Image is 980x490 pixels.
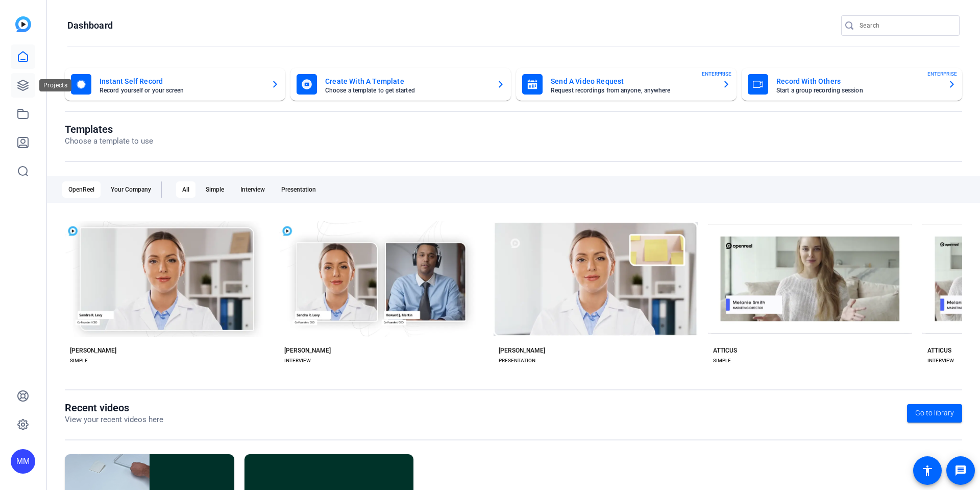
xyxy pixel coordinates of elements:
div: INTERVIEW [927,357,954,365]
div: PRESENTATION [499,357,535,365]
h1: Templates [65,123,153,135]
span: ENTERPRISE [927,70,957,78]
div: Interview [234,181,271,198]
div: Simple [200,181,230,198]
div: SIMPLE [70,357,88,365]
p: Choose a template to use [65,135,153,147]
mat-card-title: Record With Others [776,75,940,87]
button: Record With OthersStart a group recording sessionENTERPRISE [742,68,962,101]
mat-card-subtitle: Record yourself or your screen [100,87,263,94]
mat-card-title: Instant Self Record [100,75,263,87]
a: Go to library [907,404,962,423]
mat-icon: accessibility [921,464,934,477]
mat-card-title: Send A Video Request [551,75,714,87]
div: SIMPLE [713,357,731,365]
h1: Dashboard [67,19,113,32]
div: ATTICUS [713,346,737,355]
div: [PERSON_NAME] [499,346,545,355]
h1: Recent videos [65,402,163,414]
div: [PERSON_NAME] [284,346,331,355]
div: [PERSON_NAME] [70,346,116,355]
button: Instant Self RecordRecord yourself or your screen [65,68,285,101]
img: blue-gradient.svg [15,16,31,32]
button: Create With A TemplateChoose a template to get started [290,68,511,101]
mat-card-title: Create With A Template [325,75,488,87]
div: OpenReel [62,181,101,198]
button: Send A Video RequestRequest recordings from anyone, anywhereENTERPRISE [516,68,737,101]
div: ATTICUS [927,346,951,355]
div: MM [11,449,35,474]
div: All [176,181,195,198]
mat-card-subtitle: Start a group recording session [776,87,940,94]
div: Projects [39,79,71,91]
div: Presentation [275,181,322,198]
div: INTERVIEW [284,357,311,365]
span: ENTERPRISE [702,70,731,78]
div: Your Company [105,181,157,198]
mat-icon: message [954,464,967,477]
span: Go to library [915,408,954,418]
p: View your recent videos here [65,414,163,426]
input: Search [860,19,951,32]
mat-card-subtitle: Request recordings from anyone, anywhere [551,87,714,94]
mat-card-subtitle: Choose a template to get started [325,87,488,94]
